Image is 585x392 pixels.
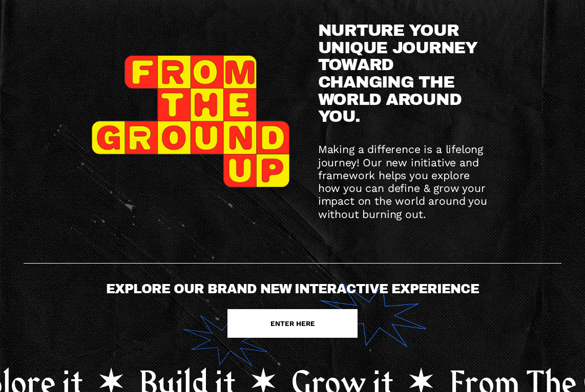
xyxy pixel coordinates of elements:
h4: EXPLORE OUR BRAND NEW INTERACTIVE EXPERIENCE [91,282,493,296]
span: Making a difference is a lifelong journey! Our new initiative and framework helps you explore how... [318,143,491,221]
a: ENTER HERE [227,309,358,338]
span: NURTURE YOUR UNIQUE JOURNEY TOWARD CHANGING THE WORLD AROUND YOU. [318,21,483,126]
